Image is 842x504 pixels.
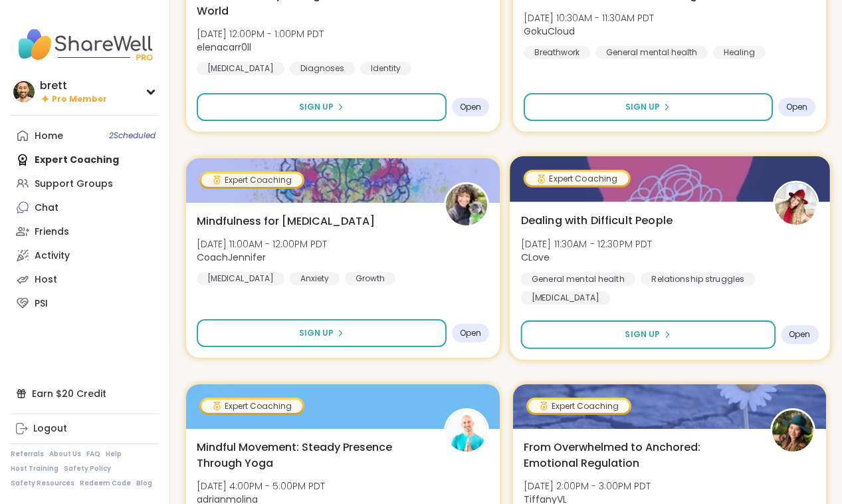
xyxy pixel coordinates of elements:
[11,172,159,195] a: Support Groups
[789,329,811,340] span: Open
[11,21,159,68] img: ShareWell Nav Logo
[40,78,107,93] div: brett
[11,417,159,441] a: Logout
[11,195,159,219] a: Chat
[290,272,340,285] div: Anxiety
[35,249,70,263] div: Activity
[197,62,284,75] div: [MEDICAL_DATA]
[520,272,635,285] div: General mental health
[106,449,122,459] a: Help
[197,251,266,264] b: CoachJennifer
[520,251,550,264] b: CLove
[201,400,302,413] div: Expert Coaching
[197,479,325,493] span: [DATE] 4:00PM - 5:00PM PDT
[197,27,324,41] span: [DATE] 12:00PM - 1:00PM PDT
[772,410,813,451] img: TiffanyVL
[11,219,159,243] a: Friends
[360,62,411,75] div: Identity
[625,101,660,113] span: Sign Up
[446,410,487,451] img: adrianmolina
[197,319,447,347] button: Sign Up
[525,172,628,185] div: Expert Coaching
[86,449,100,459] a: FAQ
[299,101,334,113] span: Sign Up
[786,102,807,112] span: Open
[625,328,660,340] span: Sign Up
[524,11,654,25] span: [DATE] 10:30AM - 11:30AM PDT
[33,422,67,436] div: Logout
[520,212,672,228] span: Dealing with Difficult People
[11,449,44,459] a: Referrals
[35,225,69,239] div: Friends
[35,273,57,287] div: Host
[299,327,334,339] span: Sign Up
[520,237,652,250] span: [DATE] 11:30AM - 12:30PM PDT
[109,130,156,141] span: 2 Scheduled
[524,46,590,59] div: Breathwork
[201,174,302,187] div: Expert Coaching
[520,320,775,349] button: Sign Up
[197,41,251,54] b: elenacarr0ll
[80,479,131,488] a: Redeem Code
[520,291,610,305] div: [MEDICAL_DATA]
[11,267,159,291] a: Host
[35,130,63,143] div: Home
[197,440,429,471] span: Mindful Movement: Steady Presence Through Yoga
[11,382,159,406] div: Earn $20 Credit
[524,25,575,38] b: GokuCloud
[460,328,481,338] span: Open
[290,62,355,75] div: Diagnoses
[197,272,284,285] div: [MEDICAL_DATA]
[524,479,651,493] span: [DATE] 2:00PM - 3:00PM PDT
[11,479,74,488] a: Safety Resources
[11,291,159,315] a: PSI
[197,213,375,229] span: Mindfulness for [MEDICAL_DATA]
[460,102,481,112] span: Open
[64,464,111,473] a: Safety Policy
[11,124,159,148] a: Home2Scheduled
[528,400,629,413] div: Expert Coaching
[524,93,774,121] button: Sign Up
[524,440,756,471] span: From Overwhelmed to Anchored: Emotional Regulation
[35,178,113,191] div: Support Groups
[713,46,766,59] div: Healing
[11,464,58,473] a: Host Training
[197,237,327,251] span: [DATE] 11:00AM - 12:00PM PDT
[13,81,35,102] img: brett
[345,272,395,285] div: Growth
[136,479,152,488] a: Blog
[641,272,755,285] div: Relationship struggles
[35,297,48,311] div: PSI
[11,243,159,267] a: Activity
[49,449,81,459] a: About Us
[595,46,708,59] div: General mental health
[197,93,447,121] button: Sign Up
[52,94,107,105] span: Pro Member
[774,183,816,225] img: CLove
[446,184,487,225] img: CoachJennifer
[35,201,58,215] div: Chat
